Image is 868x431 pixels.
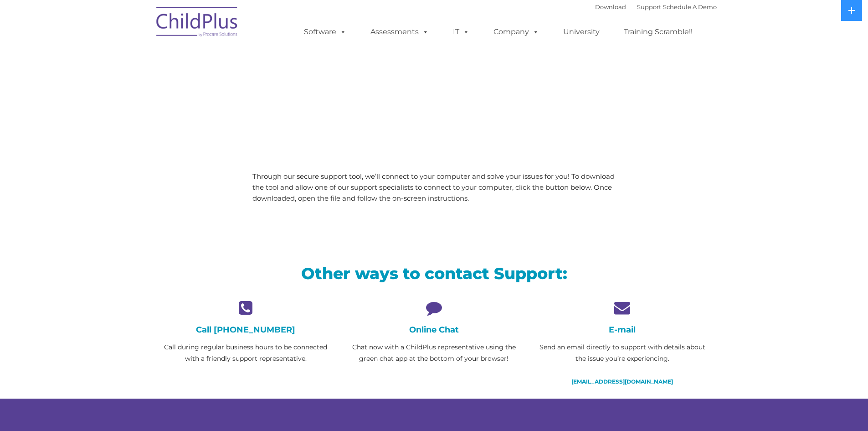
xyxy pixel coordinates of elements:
[295,23,355,41] a: Software
[152,0,243,46] img: ChildPlus by Procare Solutions
[554,23,609,41] a: University
[615,23,702,41] a: Training Scramble!!
[444,23,478,41] a: IT
[159,325,333,335] h4: Call [PHONE_NUMBER]
[159,263,710,284] h2: Other ways to contact Support:
[252,171,616,204] p: Through our secure support tool, we’ll connect to your computer and solve your issues for you! To...
[571,378,673,385] a: [EMAIL_ADDRESS][DOMAIN_NAME]
[361,23,438,41] a: Assessments
[595,3,717,10] font: |
[535,325,709,335] h4: E-mail
[347,342,521,364] p: Chat now with a ChildPlus representative using the green chat app at the bottom of your browser!
[159,66,499,93] span: LiveSupport with SplashTop
[347,325,521,335] h4: Online Chat
[595,3,626,10] a: Download
[663,3,717,10] a: Schedule A Demo
[637,3,661,10] a: Support
[159,342,333,364] p: Call during regular business hours to be connected with a friendly support representative.
[535,342,709,364] p: Send an email directly to support with details about the issue you’re experiencing.
[484,23,548,41] a: Company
